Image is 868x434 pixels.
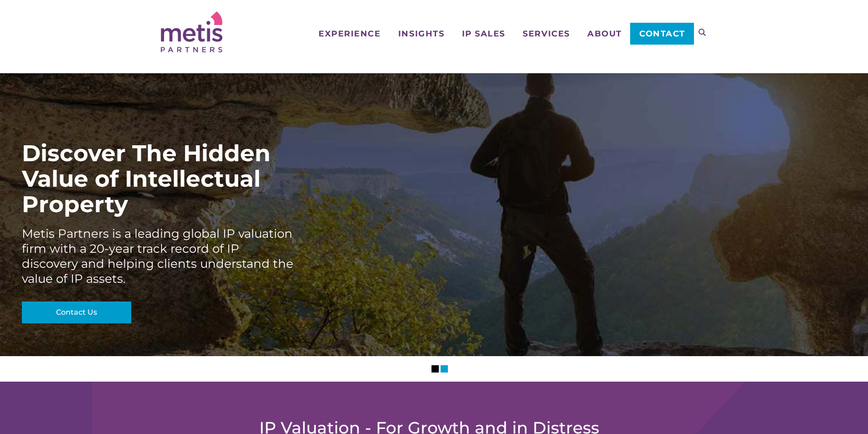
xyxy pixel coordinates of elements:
img: Metis Partners [161,11,222,52]
li: Slider Page 1 [431,365,439,373]
span: Services [523,30,570,38]
span: About [587,30,622,38]
span: IP Sales [462,30,505,38]
div: Discover The Hidden Value of Intellectual Property [22,141,295,217]
span: Contact [639,30,685,38]
div: Metis Partners is a leading global IP valuation firm with a 20-year track record of IP discovery ... [22,226,295,286]
a: Contact [630,23,693,45]
span: Experience [318,30,380,38]
span: Insights [398,30,444,38]
li: Slider Page 2 [441,365,448,373]
a: Contact Us [22,301,131,323]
